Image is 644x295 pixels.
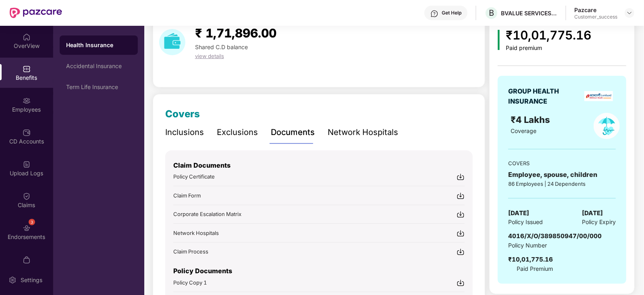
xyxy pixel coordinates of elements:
div: BVALUE SERVICES PRIVATE LIMITED [501,9,557,17]
div: Network Hospitals [328,126,398,139]
div: Pazcare [574,6,617,14]
img: svg+xml;base64,PHN2ZyBpZD0iTXlfT3JkZXJzIiBkYXRhLW5hbWU9Ik15IE9yZGVycyIgeG1sbnM9Imh0dHA6Ly93d3cudz... [23,256,31,264]
img: icon [498,30,500,50]
div: Health Insurance [66,41,131,49]
img: svg+xml;base64,PHN2ZyBpZD0iRG93bmxvYWQtMjR4MjQiIHhtbG5zPSJodHRwOi8vd3d3LnczLm9yZy8yMDAwL3N2ZyIgd2... [457,210,465,218]
img: svg+xml;base64,PHN2ZyBpZD0iU2V0dGluZy0yMHgyMCIgeG1sbnM9Imh0dHA6Ly93d3cudzMub3JnLzIwMDAvc3ZnIiB3aW... [8,276,17,284]
div: ₹10,01,775.16 [506,26,592,45]
img: svg+xml;base64,PHN2ZyBpZD0iRG93bmxvYWQtMjR4MjQiIHhtbG5zPSJodHRwOi8vd3d3LnczLm9yZy8yMDAwL3N2ZyIgd2... [457,229,465,237]
img: svg+xml;base64,PHN2ZyBpZD0iSGVscC0zMngzMiIgeG1sbnM9Imh0dHA6Ly93d3cudzMub3JnLzIwMDAvc3ZnIiB3aWR0aD... [430,10,438,18]
img: svg+xml;base64,PHN2ZyBpZD0iQmVuZWZpdHMiIHhtbG5zPSJodHRwOi8vd3d3LnczLm9yZy8yMDAwL3N2ZyIgd2lkdGg9Ij... [23,65,31,73]
span: Policy Expiry [582,218,616,226]
img: svg+xml;base64,PHN2ZyBpZD0iRG93bmxvYWQtMjR4MjQiIHhtbG5zPSJodHRwOi8vd3d3LnczLm9yZy8yMDAwL3N2ZyIgd2... [457,192,465,200]
img: svg+xml;base64,PHN2ZyBpZD0iRW5kb3JzZW1lbnRzIiB4bWxucz0iaHR0cDovL3d3dy53My5vcmcvMjAwMC9zdmciIHdpZH... [23,224,31,232]
span: view details [195,53,224,59]
img: svg+xml;base64,PHN2ZyBpZD0iRG93bmxvYWQtMjR4MjQiIHhtbG5zPSJodHRwOi8vd3d3LnczLm9yZy8yMDAwL3N2ZyIgd2... [457,173,465,181]
span: Claim Form [173,192,201,199]
span: 4016/X/O/389850947/00/000 [508,232,602,240]
div: Get Help [442,10,461,16]
div: Accidental Insurance [66,63,131,69]
img: svg+xml;base64,PHN2ZyBpZD0iQ2xhaW0iIHhtbG5zPSJodHRwOi8vd3d3LnczLm9yZy8yMDAwL3N2ZyIgd2lkdGg9IjIwIi... [23,192,31,200]
img: svg+xml;base64,PHN2ZyBpZD0iQ0RfQWNjb3VudHMiIGRhdGEtbmFtZT0iQ0QgQWNjb3VudHMiIHhtbG5zPSJodHRwOi8vd3... [23,129,31,137]
span: Covers [165,108,200,120]
span: Claim Process [173,248,208,255]
span: Policy Certificate [173,173,215,180]
div: 86 Employees | 24 Dependents [508,180,616,188]
div: COVERS [508,159,616,167]
span: Policy Copy 1 [173,279,207,286]
img: download [159,29,185,55]
span: Policy Issued [508,218,543,226]
span: B [489,8,494,18]
span: Network Hospitals [173,230,219,236]
span: Corporate Escalation Matrix [173,211,241,217]
span: ₹4 Lakhs [511,114,553,125]
div: 3 [29,219,35,225]
div: GROUP HEALTH INSURANCE [508,86,579,106]
img: insurerLogo [584,91,613,101]
span: Shared C.D balance [195,44,248,50]
div: ₹10,01,775.16 [508,255,553,264]
span: Paid Premium [517,264,553,273]
p: Policy Documents [173,266,465,276]
img: policyIcon [594,113,620,139]
span: [DATE] [582,208,603,218]
span: [DATE] [508,208,529,218]
img: svg+xml;base64,PHN2ZyBpZD0iRG93bmxvYWQtMjR4MjQiIHhtbG5zPSJodHRwOi8vd3d3LnczLm9yZy8yMDAwL3N2ZyIgd2... [457,248,465,256]
div: Exclusions [217,126,258,139]
img: svg+xml;base64,PHN2ZyBpZD0iRHJvcGRvd24tMzJ4MzIiIHhtbG5zPSJodHRwOi8vd3d3LnczLm9yZy8yMDAwL3N2ZyIgd2... [626,10,633,16]
div: Inclusions [165,126,204,139]
img: svg+xml;base64,PHN2ZyBpZD0iRW1wbG95ZWVzIiB4bWxucz0iaHR0cDovL3d3dy53My5vcmcvMjAwMC9zdmciIHdpZHRoPS... [23,97,31,105]
div: Settings [18,276,45,284]
p: Claim Documents [173,160,465,170]
img: svg+xml;base64,PHN2ZyBpZD0iSG9tZSIgeG1sbnM9Imh0dHA6Ly93d3cudzMub3JnLzIwMDAvc3ZnIiB3aWR0aD0iMjAiIG... [23,33,31,41]
div: Customer_success [574,14,617,20]
img: New Pazcare Logo [10,8,62,18]
div: Employee, spouse, children [508,170,616,180]
span: Coverage [511,127,536,134]
span: Policy Number [508,242,547,249]
span: ₹ 1,71,896.00 [195,26,276,40]
img: svg+xml;base64,PHN2ZyBpZD0iRG93bmxvYWQtMjR4MjQiIHhtbG5zPSJodHRwOi8vd3d3LnczLm9yZy8yMDAwL3N2ZyIgd2... [457,279,465,287]
div: Term Life Insurance [66,84,131,90]
div: Paid premium [506,45,592,52]
img: svg+xml;base64,PHN2ZyBpZD0iVXBsb2FkX0xvZ3MiIGRhdGEtbmFtZT0iVXBsb2FkIExvZ3MiIHhtbG5zPSJodHRwOi8vd3... [23,160,31,168]
div: Documents [271,126,315,139]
